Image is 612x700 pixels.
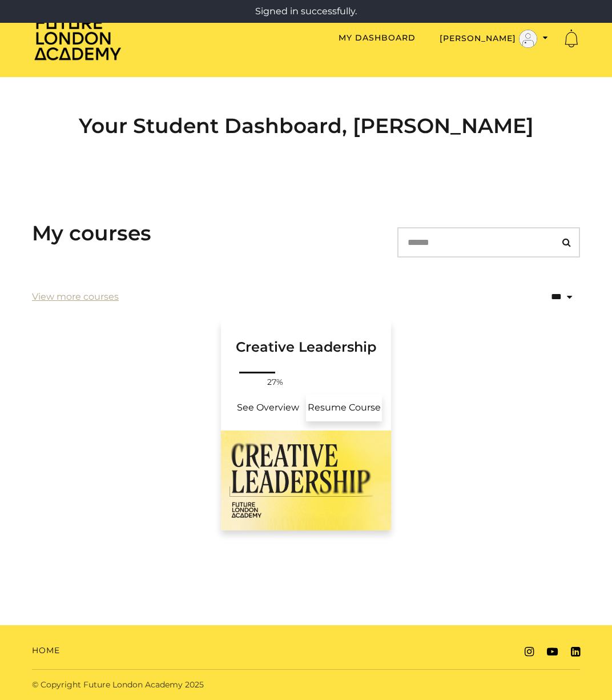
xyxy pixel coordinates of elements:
[32,221,151,246] h3: My courses
[501,282,580,312] select: status
[436,29,551,49] button: Toggle menu
[221,320,392,369] a: Creative Leadership
[32,15,123,61] img: Home Page
[306,394,382,421] a: Creative Leadership: Resume Course
[235,320,378,356] h3: Creative Leadership
[23,679,306,691] div: © Copyright Future London Academy 2025
[32,645,60,657] a: Home
[5,5,607,18] p: Signed in successfully.
[32,114,580,138] h2: Your Student Dashboard, [PERSON_NAME]
[32,290,119,304] a: View more courses
[339,33,416,43] a: My Dashboard
[261,376,289,388] span: 27%
[230,394,306,421] a: Creative Leadership: See Overview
